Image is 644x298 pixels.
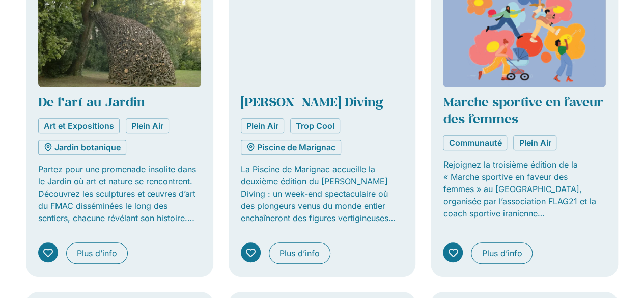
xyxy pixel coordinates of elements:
[38,163,201,224] p: Partez pour une promenade insolite dans le Jardin où art et nature se rencontrent. Découvrez les ...
[38,93,145,110] a: De l’art au Jardin
[443,158,606,220] p: Rejoignez la troisième édition de la « Marche sportive en faveur des femmes » au [GEOGRAPHIC_DATA...
[482,247,522,259] span: Plus d’info
[66,242,128,264] a: Plus d’info
[38,140,126,155] a: Jardin botanique
[443,93,603,127] a: Marche sportive en faveur des femmes
[241,163,404,224] p: La Piscine de Marignac accueille la deuxième édition du [PERSON_NAME] Diving : un week-end specta...
[269,242,330,264] a: Plus d’info
[126,118,169,133] a: Plein Air
[241,118,284,133] a: Plein Air
[38,118,120,133] a: Art et Expositions
[471,242,533,264] a: Plus d’info
[443,135,507,150] a: Communauté
[241,140,341,155] a: Piscine de Marignac
[77,247,117,259] span: Plus d’info
[279,247,320,259] span: Plus d’info
[290,118,340,133] a: Trop Cool
[241,93,383,110] a: [PERSON_NAME] Diving
[513,135,556,150] a: Plein Air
